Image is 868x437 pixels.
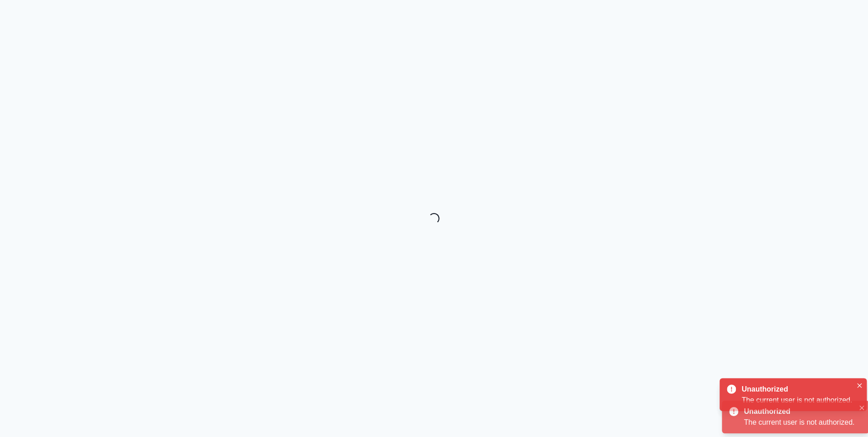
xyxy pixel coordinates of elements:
button: Close [856,402,867,413]
div: The current user is not authorized. [744,417,855,428]
div: The current user is not authorized. [742,395,853,406]
button: Close [854,380,865,391]
div: Unauthorized [742,384,849,395]
div: Unauthorized [744,406,851,417]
